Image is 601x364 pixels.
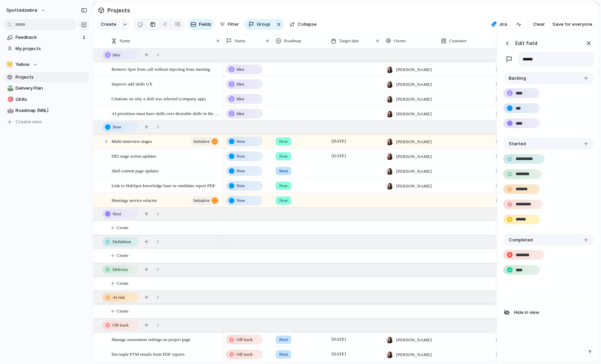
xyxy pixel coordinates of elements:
[496,81,510,88] span: [DATE]
[117,252,128,259] span: Create
[15,45,87,52] span: My projects
[191,196,220,205] button: initiative
[113,266,128,273] span: Delivery
[100,249,507,263] button: Create
[3,44,89,54] a: My projects
[279,336,288,343] span: Next
[279,153,288,160] span: Now
[3,94,89,105] div: 🎯OKRs
[15,34,81,41] span: Feedback
[394,37,406,44] span: Owner
[339,37,359,44] span: Target date
[15,85,87,92] span: Delivery Plan
[6,61,13,68] div: 💛
[279,182,288,189] span: Now
[100,221,507,235] button: Create
[496,351,510,358] span: [DATE]
[396,153,432,160] span: [PERSON_NAME]
[113,322,129,329] span: Off track
[244,19,274,30] button: Group
[6,7,37,14] span: spottedzebra
[193,196,210,205] span: initiative
[287,19,319,30] button: Collapse
[236,138,245,145] span: Now
[15,74,87,81] span: Projects
[15,96,87,103] span: OKRs
[298,21,317,28] span: Collapse
[501,307,597,318] button: Hide in view
[530,19,548,30] button: Clear
[496,110,510,117] span: [DATE]
[157,124,159,130] span: 9
[117,308,128,315] span: Create
[112,181,215,189] span: Link to HubSpot knowledge base in candidate report PDF
[330,152,348,160] span: [DATE]
[514,309,539,316] span: Hide in view
[113,211,121,217] span: Next
[193,137,210,146] span: initiative
[119,37,130,44] span: Name
[279,197,288,204] span: Now
[112,94,206,102] span: Citations on why a skill was selected (company app)
[396,337,432,343] span: [PERSON_NAME]
[106,4,131,16] span: Projects
[496,197,510,204] span: [DATE]
[112,167,159,174] span: Skill content page updates
[217,19,242,30] button: Filter
[236,197,245,204] span: Now
[3,117,89,127] button: Create view
[396,183,432,190] span: [PERSON_NAME]
[396,81,432,88] span: [PERSON_NAME]
[83,34,87,41] span: 1
[496,95,510,102] span: [DATE]
[113,124,121,130] span: Now
[236,95,244,102] span: Idea
[6,107,13,114] button: 🤖
[515,39,537,47] h3: Edit field
[509,140,526,147] span: Started
[191,137,220,146] button: initiative
[113,294,125,301] span: At risk
[157,266,159,273] span: 0
[112,65,210,73] span: Remove Spot from call without rejecting from meeting
[157,52,159,58] span: 4
[100,304,507,318] button: Create
[117,224,128,231] span: Create
[330,137,348,145] span: [DATE]
[113,238,131,245] span: Definition
[236,153,245,160] span: Now
[7,84,12,92] div: 🛣️
[234,37,245,44] span: Status
[3,59,89,70] button: 💛Yellow
[496,153,510,160] span: [DATE]
[236,351,253,358] span: Off track
[6,96,13,103] button: 🎯
[157,322,159,329] span: 3
[396,96,432,103] span: [PERSON_NAME]
[3,83,89,93] a: 🛣️Delivery Plan
[550,19,595,30] button: Save for everyone
[284,37,301,44] span: Roadmap
[496,138,510,145] span: [DATE]
[509,237,533,243] span: Completed
[112,152,156,160] span: DEI stage action updates
[100,276,507,291] button: Create
[496,336,510,343] span: [DATE]
[496,66,510,73] span: [DATE]
[112,335,190,343] span: Manage assessment settings on project page
[7,95,12,103] div: 🎯
[15,107,87,114] span: Roadmap (NNL)
[117,280,128,287] span: Create
[3,72,89,82] a: Projects
[15,61,30,68] span: Yellow
[7,107,12,115] div: 🤖
[228,21,239,28] span: Filter
[15,118,42,125] span: Create view
[496,168,510,174] span: [DATE]
[236,336,253,343] span: Off track
[509,75,526,82] span: Backlog
[112,196,157,204] span: Meetings service refactor
[157,294,159,301] span: 0
[3,5,49,16] button: spottedzebra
